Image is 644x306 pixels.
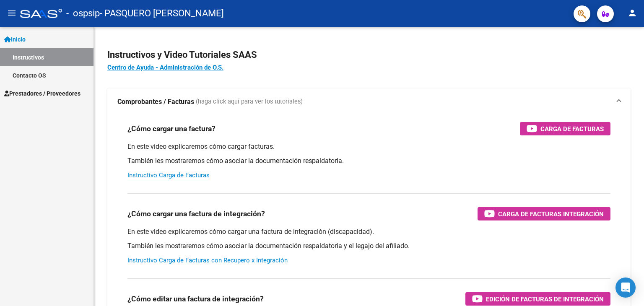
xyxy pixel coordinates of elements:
[4,35,26,44] span: Inicio
[100,4,224,23] span: - PASQUERO [PERSON_NAME]
[540,124,604,134] span: Carga de Facturas
[127,156,610,166] p: También les mostraremos cómo asociar la documentación respaldatoria.
[107,88,631,115] mat-expansion-panel-header: Comprobantes / Facturas (haga click aquí para ver los tutoriales)
[127,208,265,220] h3: ¿Cómo cargar una factura de integración?
[107,64,223,71] a: Centro de Ayuda - Administración de O.S.
[127,241,610,251] p: También les mostraremos cómo asociar la documentación respaldatoria y el legajo del afiliado.
[7,8,17,18] mat-icon: menu
[4,89,80,98] span: Prestadores / Proveedores
[127,257,288,264] a: Instructivo Carga de Facturas con Recupero x Integración
[107,47,631,63] h2: Instructivos y Video Tutoriales SAAS
[478,207,610,220] button: Carga de Facturas Integración
[196,97,303,106] span: (haga click aquí para ver los tutoriales)
[127,142,610,151] p: En este video explicaremos cómo cargar facturas.
[465,292,610,306] button: Edición de Facturas de integración
[627,8,637,18] mat-icon: person
[486,294,604,304] span: Edición de Facturas de integración
[117,97,194,106] strong: Comprobantes / Facturas
[520,122,610,135] button: Carga de Facturas
[127,227,610,236] p: En este video explicaremos cómo cargar una factura de integración (discapacidad).
[615,277,636,298] div: Open Intercom Messenger
[127,123,216,135] h3: ¿Cómo cargar una factura?
[66,4,100,23] span: - ospsip
[127,293,264,305] h3: ¿Cómo editar una factura de integración?
[127,171,210,179] a: Instructivo Carga de Facturas
[498,209,604,219] span: Carga de Facturas Integración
